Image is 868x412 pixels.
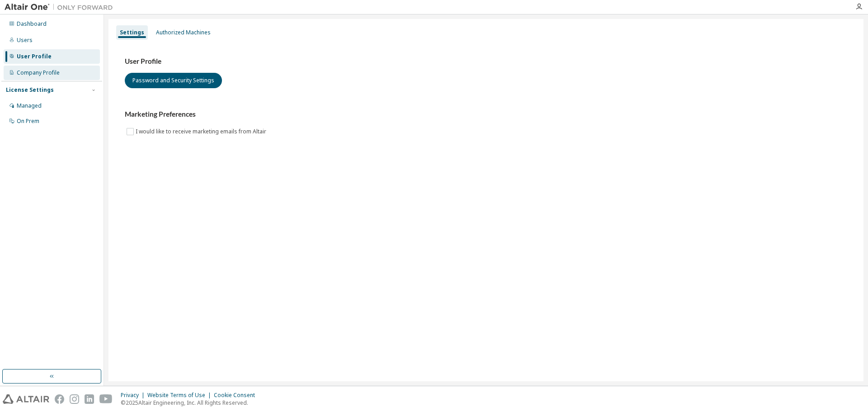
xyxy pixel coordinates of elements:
p: © 2025 Altair Engineering, Inc. All Rights Reserved. [121,399,260,407]
img: facebook.svg [55,394,64,404]
div: Settings [120,29,144,36]
img: linkedin.svg [85,394,94,404]
img: altair_logo.svg [3,394,49,404]
div: Privacy [121,392,147,399]
div: Managed [17,102,42,109]
button: Password and Security Settings [125,73,222,88]
div: Users [17,37,33,44]
div: Website Terms of Use [147,392,214,399]
h3: Marketing Preferences [125,110,847,119]
img: instagram.svg [70,394,79,404]
div: Cookie Consent [214,392,260,399]
div: Company Profile [17,69,60,76]
div: License Settings [6,86,54,94]
img: Altair One [5,3,118,12]
img: youtube.svg [99,394,113,404]
div: User Profile [17,53,52,60]
label: I would like to receive marketing emails from Altair [136,126,268,137]
div: Authorized Machines [156,29,211,36]
h3: User Profile [125,57,847,66]
div: On Prem [17,118,39,125]
div: Dashboard [17,20,47,28]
